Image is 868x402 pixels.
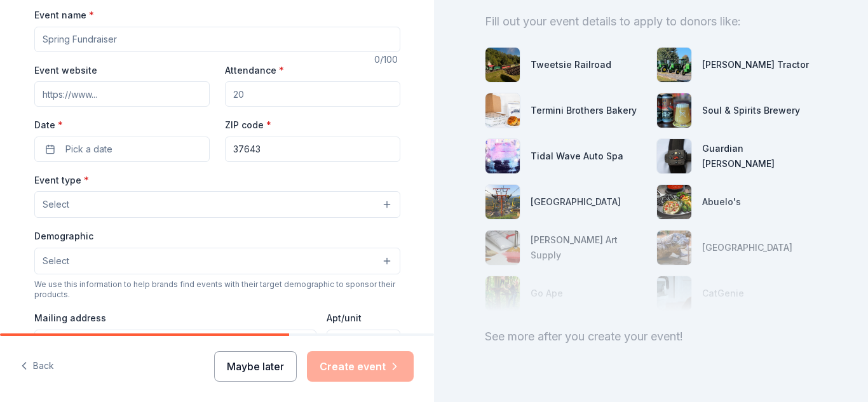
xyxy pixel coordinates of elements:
label: Event website [34,64,97,77]
div: We use this information to help brands find events with their target demographic to sponsor their... [34,279,400,300]
img: photo for Termini Brothers Bakery [485,93,520,128]
img: photo for Tidal Wave Auto Spa [485,139,520,173]
span: Select [43,197,69,212]
button: Select [34,248,400,274]
button: Back [20,353,54,380]
div: 0 /100 [374,52,400,67]
input: Enter a US address [34,330,317,355]
label: Attendance [225,64,284,77]
img: photo for Soul & Spirits Brewery [657,93,691,128]
label: Event type [34,174,89,187]
div: [PERSON_NAME] Tractor [702,57,809,72]
div: Fill out your event details to apply to donors like: [485,11,817,32]
div: Soul & Spirits Brewery [702,103,800,118]
input: # [327,330,400,355]
label: Apt/unit [327,312,362,325]
input: 20 [225,81,400,107]
label: Date [34,119,210,131]
button: Maybe later [214,351,297,382]
span: Pick a date [65,142,112,157]
div: Tidal Wave Auto Spa [531,149,623,164]
div: Guardian [PERSON_NAME] [702,141,818,171]
input: 12345 (U.S. only) [225,137,400,162]
div: Tweetsie Railroad [531,57,611,72]
input: Spring Fundraiser [34,27,400,52]
label: Event name [34,9,94,22]
img: photo for Guardian Angel Device [657,139,691,173]
button: Pick a date [34,137,210,162]
div: See more after you create your event! [485,326,817,347]
img: photo for Tweetsie Railroad [485,48,520,82]
label: Mailing address [34,312,106,325]
label: Demographic [34,230,93,243]
input: https://www... [34,81,210,107]
div: Termini Brothers Bakery [531,103,637,118]
span: Select [43,253,69,269]
label: ZIP code [225,119,271,131]
button: Select [34,191,400,218]
img: photo for Meade Tractor [657,48,691,82]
